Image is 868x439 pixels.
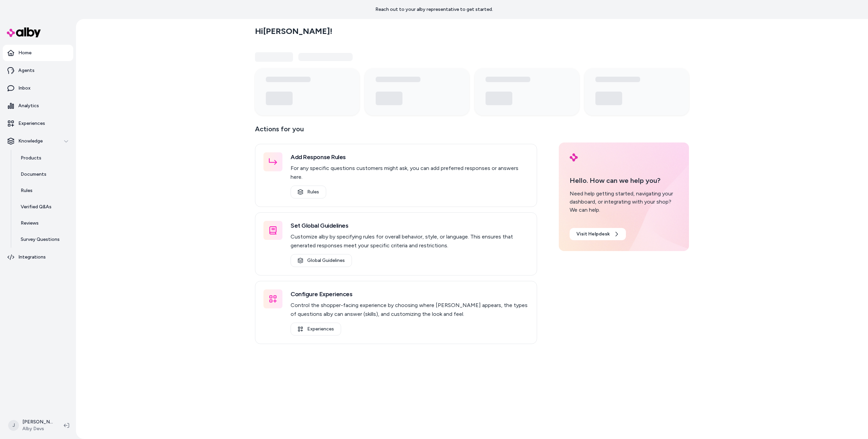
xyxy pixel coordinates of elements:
a: Experiences [291,323,341,336]
span: J [8,420,19,431]
a: Inbox [3,80,73,96]
p: Customize alby by specifying rules for overall behavior, style, or language. This ensures that ge... [291,232,529,250]
p: Home [18,50,32,56]
a: Analytics [3,98,73,114]
p: For any specific questions customers might ask, you can add preferred responses or answers here. [291,164,529,182]
a: Products [14,150,73,166]
p: Products [21,155,41,161]
h2: Hi [PERSON_NAME] ! [255,26,332,36]
p: Integrations [18,254,46,261]
a: Home [3,45,73,61]
a: Rules [14,183,73,199]
p: Knowledge [18,138,43,145]
div: Need help getting started, navigating your dashboard, or integrating with your shop? We can help. [570,190,678,214]
a: Global Guidelines [291,254,352,267]
a: Integrations [3,249,73,265]
p: Documents [21,171,46,178]
h3: Set Global Guidelines [291,221,529,230]
h3: Add Response Rules [291,152,529,162]
a: Agents [3,62,73,79]
a: Experiences [3,115,73,132]
p: Agents [18,67,35,74]
p: Rules [21,187,33,194]
p: Inbox [18,85,31,92]
p: Reach out to your alby representative to get started. [375,6,493,13]
span: Alby Devs [22,425,53,432]
a: Visit Helpdesk [570,228,626,240]
a: Survey Questions [14,231,73,248]
a: Rules [291,186,326,198]
a: Documents [14,166,73,183]
p: [PERSON_NAME] [22,419,53,425]
button: J[PERSON_NAME]Alby Devs [4,415,58,436]
a: Reviews [14,215,73,231]
p: Experiences [18,120,45,127]
p: Reviews [21,220,39,227]
p: Hello. How can we help you? [570,175,678,186]
img: alby Logo [7,27,41,37]
p: Actions for you [255,123,537,140]
p: Verified Q&As [21,204,52,210]
img: alby Logo [570,153,578,161]
p: Survey Questions [21,236,60,243]
h3: Configure Experiences [291,289,529,299]
p: Control the shopper-facing experience by choosing where [PERSON_NAME] appears, the types of quest... [291,301,529,319]
p: Analytics [18,102,39,109]
a: Verified Q&As [14,199,73,215]
button: Knowledge [3,133,73,149]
